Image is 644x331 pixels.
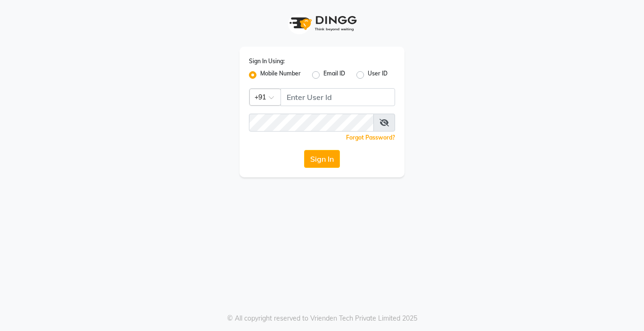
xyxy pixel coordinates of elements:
[284,9,360,37] img: logo1.svg
[249,57,285,66] label: Sign In Using:
[346,134,395,141] a: Forgot Password?
[304,150,340,168] button: Sign In
[260,69,301,81] label: Mobile Number
[323,69,345,81] label: Email ID
[368,69,388,81] label: User ID
[281,88,395,106] input: Username
[249,114,374,132] input: Username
